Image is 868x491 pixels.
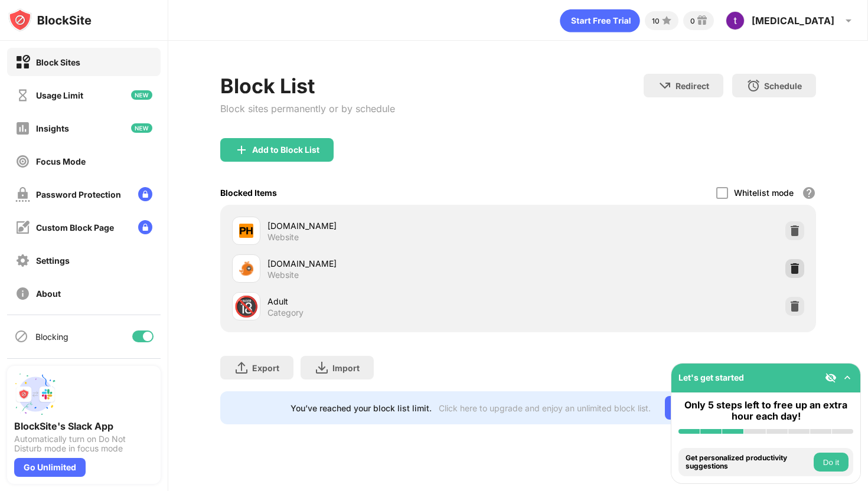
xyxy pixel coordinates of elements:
img: favicons [239,224,253,238]
div: Schedule [764,81,802,91]
button: Do it [814,453,849,472]
div: Website [267,232,299,243]
img: new-icon.svg [131,90,152,100]
img: blocking-icon.svg [14,329,28,343]
div: [MEDICAL_DATA] [752,15,834,27]
div: Export [252,363,279,373]
div: Adult [267,295,518,307]
div: You’ve reached your block list limit. [291,403,432,413]
img: lock-menu.svg [138,220,152,234]
div: Block sites permanently or by schedule [220,103,395,114]
div: Go Unlimited [665,396,746,420]
div: Website [267,270,299,280]
div: 0 [690,17,695,25]
div: Block Sites [36,57,80,67]
div: Password Protection [36,189,121,199]
div: About [36,289,61,299]
div: Get personalized productivity suggestions [686,454,811,471]
div: 🔞 [234,294,259,319]
img: ACg8ocIWEvyaDothFXq55Ui8tXW_xSyc8nbmxR_7_drr5Vit4aeyAQ=s96-c [726,11,745,30]
div: [DOMAIN_NAME] [267,220,518,232]
div: Category [267,307,304,318]
div: Custom Block Page [36,222,114,233]
div: BlockSite's Slack App [14,420,154,432]
img: lock-menu.svg [138,187,152,201]
img: reward-small.svg [695,14,709,28]
img: time-usage-off.svg [15,88,30,103]
div: Let's get started [678,372,744,382]
div: Automatically turn on Do Not Disturb mode in focus mode [14,434,154,453]
img: focus-off.svg [15,154,30,169]
img: password-protection-off.svg [15,187,30,202]
div: Go Unlimited [14,458,86,477]
div: Focus Mode [36,156,86,166]
div: Settings [36,256,70,266]
div: Only 5 steps left to free up an extra hour each day! [678,400,853,422]
div: Whitelist mode [734,188,794,198]
div: Usage Limit [36,90,83,100]
img: eye-not-visible.svg [825,372,837,384]
div: [DOMAIN_NAME] [267,257,518,270]
div: Add to Block List [252,145,319,155]
img: about-off.svg [15,286,30,301]
img: insights-off.svg [15,121,30,136]
div: Blocked Items [220,188,277,198]
img: push-slack.svg [14,373,57,415]
div: Import [332,363,360,373]
img: omni-setup-toggle.svg [841,372,853,384]
img: points-small.svg [660,14,674,28]
div: Redirect [676,81,709,91]
div: Blocking [35,332,68,342]
div: Block List [220,74,395,98]
img: logo-blocksite.svg [8,8,92,32]
div: animation [560,9,640,32]
img: new-icon.svg [131,123,152,133]
div: 10 [652,17,660,25]
div: Insights [36,123,69,133]
img: block-on.svg [15,55,30,70]
div: Click here to upgrade and enjoy an unlimited block list. [439,403,651,413]
img: settings-off.svg [15,253,30,268]
img: favicons [239,261,253,276]
img: customize-block-page-off.svg [15,220,30,235]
